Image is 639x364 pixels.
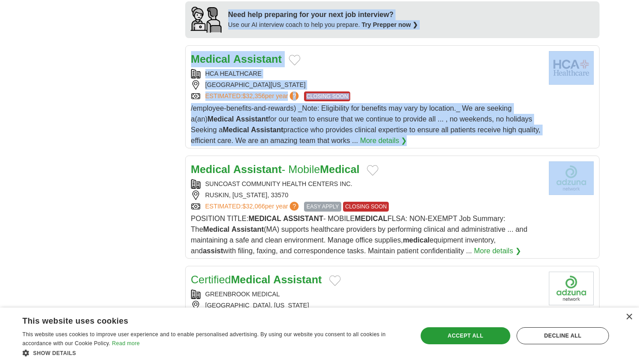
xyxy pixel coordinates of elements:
span: CLOSING SOON [304,91,350,101]
strong: medical [403,236,430,244]
a: Read more, opens a new window [112,340,140,347]
span: POSITION TITLE: - MOBILE FLSA: NON-EXEMPT Job Summary: The (MA) supports healthcare providers by ... [191,215,528,255]
a: HCA HEALTHCARE [205,70,262,77]
strong: MEDICAL [355,215,387,222]
strong: Assistant [274,273,322,286]
span: $32,356 [242,92,265,100]
img: Company logo [549,161,594,195]
div: Decline all [517,327,609,344]
img: Company logo [549,272,594,305]
strong: Medical [191,163,230,175]
div: [GEOGRAPHIC_DATA], [US_STATE] [191,301,542,310]
strong: MEDICAL [248,215,281,222]
a: ESTIMATED:$32,066per year? [205,202,301,212]
strong: Assistant [251,126,283,134]
span: CLOSING SOON [343,202,389,212]
a: Try Prepper now ❯ [362,21,418,28]
div: Close [626,314,632,321]
a: Medical Assistant- MobileMedical [191,163,360,175]
span: /employee-benefits-and-rewards) _Note: Eligibility for benefits may vary by location._ We are see... [191,104,541,144]
button: Add to favorite jobs [367,165,378,176]
strong: Assistant [231,225,264,233]
strong: Medical [320,163,360,175]
span: ? [290,202,299,211]
a: ESTIMATED:$32,356per year? [205,91,301,101]
strong: Medical [208,115,234,123]
strong: ASSISTANT [283,215,323,222]
div: Need help preparing for your next job interview? [228,9,418,20]
a: More details ❯ [360,135,407,146]
strong: Medical [223,126,249,134]
span: $32,066 [242,203,265,210]
div: Use our AI interview coach to help you prepare. [228,20,418,30]
a: CertifiedMedical Assistant [191,273,322,286]
button: Add to favorite jobs [289,55,300,65]
div: GREENBROOK MEDICAL [191,290,542,299]
div: Show details [22,348,406,357]
a: More details ❯ [474,246,521,256]
img: HCA Healthcare logo [549,51,594,85]
div: Accept all [421,327,510,344]
div: SUNCOAST COMMUNITY HEALTH CENTERS INC. [191,179,542,189]
strong: Assistant [233,53,282,65]
strong: Medical [231,273,270,286]
span: ? [290,91,299,100]
div: RUSKIN, [US_STATE], 33570 [191,191,542,200]
div: This website uses cookies [22,313,383,326]
span: EASY APPLY [304,202,341,212]
strong: Medical [203,225,230,233]
span: Show details [33,350,76,356]
span: This website uses cookies to improve user experience and to enable personalised advertising. By u... [22,331,386,347]
div: [GEOGRAPHIC_DATA][US_STATE] [191,80,542,90]
a: Medical Assistant [191,53,282,65]
strong: Medical [191,53,230,65]
strong: assist [203,247,223,255]
strong: Assistant [236,115,268,123]
button: Add to favorite jobs [329,275,341,286]
strong: Assistant [233,163,282,175]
